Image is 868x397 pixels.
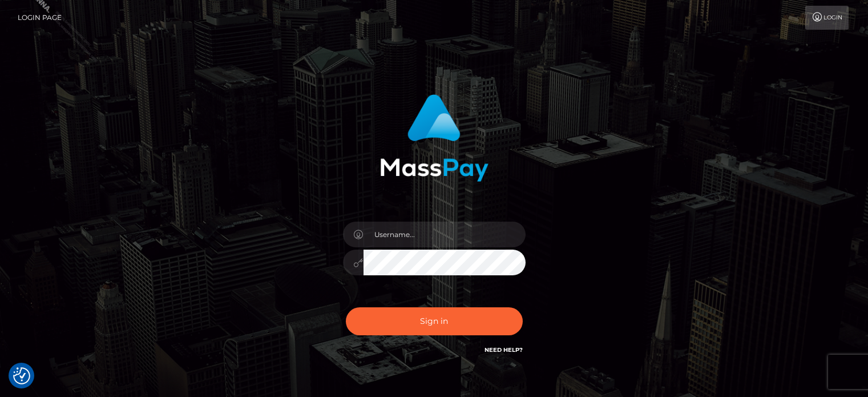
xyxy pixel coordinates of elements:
button: Consent Preferences [13,367,30,384]
img: MassPay Login [380,94,488,182]
a: Login Page [18,6,62,30]
a: Need Help? [485,346,523,354]
input: Username... [364,222,526,247]
button: Sign in [346,307,523,335]
a: Login [805,6,849,30]
img: Revisit consent button [13,367,30,384]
